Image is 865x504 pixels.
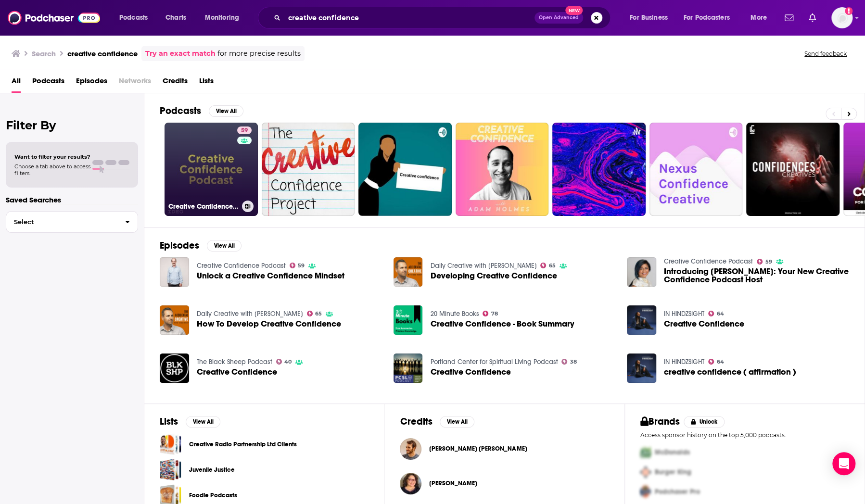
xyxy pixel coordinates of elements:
img: User Profile [831,7,852,28]
span: Introducing [PERSON_NAME]: Your New Creative Confidence Podcast Host [664,267,849,284]
img: Stefano Bellucci Sessa [400,438,421,460]
button: View All [209,105,243,117]
img: Developing Creative Confidence [394,257,423,287]
img: Creative Confidence [160,353,189,383]
button: open menu [113,10,160,25]
a: 20 Minute Books [430,310,479,318]
a: ListsView All [160,416,220,428]
span: for more precise results [217,48,301,59]
a: Credits [163,73,188,93]
a: Creative Confidence Podcast [197,262,286,270]
img: Paulette Erato [400,473,421,494]
span: 78 [491,312,498,316]
a: Creative Confidence - Book Summary [430,320,574,328]
a: Introducing Mina Seetharaman: Your New Creative Confidence Podcast Host [664,267,849,284]
a: 65 [307,311,322,316]
a: Creative Confidence [197,368,277,376]
a: Lists [199,73,214,93]
span: 38 [570,360,577,364]
span: Creative Radio Partnership Ltd Clients [160,433,181,455]
button: Paulette EratoPaulette Erato [400,468,609,499]
a: Juvenile Justice [189,465,235,475]
input: Search podcasts, credits, & more... [284,10,534,25]
span: 40 [284,360,292,364]
a: Creative Confidence Podcast [664,257,753,265]
span: 65 [315,312,322,316]
a: Creative Confidence - Book Summary [394,305,423,335]
img: Second Pro Logo [636,462,655,482]
span: Podcasts [119,11,148,25]
span: Want to filter your results? [14,153,90,160]
h2: Episodes [160,239,199,252]
span: For Business [630,11,668,25]
a: 38 [561,359,577,365]
button: Stefano Bellucci SessaStefano Bellucci Sessa [400,433,609,464]
h2: Podcasts [160,105,201,117]
img: Third Pro Logo [636,482,655,502]
div: Open Intercom Messenger [832,452,855,475]
a: Daily Creative with Todd Henry [430,262,536,270]
span: 59 [765,260,772,264]
img: Introducing Mina Seetharaman: Your New Creative Confidence Podcast Host [627,257,656,287]
a: Show notifications dropdown [781,10,797,26]
span: For Podcasters [684,11,730,25]
a: Podchaser - Follow, Share and Rate Podcasts [8,9,100,27]
img: Creative Confidence [627,305,656,335]
span: 65 [549,264,556,268]
img: How To Develop Creative Confidence [160,305,189,335]
button: View All [440,416,474,428]
button: Send feedback [801,50,850,58]
img: Creative Confidence [394,353,423,383]
svg: Add a profile image [845,7,852,15]
h2: Credits [400,416,432,428]
a: PodcastsView All [160,105,243,117]
a: All [12,73,21,93]
span: Episodes [76,73,107,93]
a: Juvenile Justice [160,459,181,480]
a: IN HINDZSIGHT [664,358,704,366]
a: Show notifications dropdown [805,10,820,26]
span: Logged in as WE_Broadcast [831,7,852,28]
a: 59 [290,263,305,268]
span: 59 [241,126,248,136]
button: open menu [623,10,680,25]
button: open menu [744,10,779,25]
span: McDonalds [655,448,690,456]
a: IN HINDZSIGHT [664,310,704,318]
h3: Creative Confidence Podcast [168,202,238,211]
button: Open AdvancedNew [534,12,583,24]
button: open menu [677,10,744,25]
a: 59Creative Confidence Podcast [165,123,258,216]
a: Podcasts [32,73,64,93]
span: Podchaser Pro [655,488,700,496]
a: Try an exact match [145,48,216,59]
a: Developing Creative Confidence [430,272,557,280]
p: Saved Searches [6,195,138,204]
a: Foodie Podcasts [189,490,237,501]
a: Charts [159,10,192,25]
a: Daily Creative with Todd Henry [197,310,303,318]
span: New [565,6,583,15]
a: How To Develop Creative Confidence [197,320,341,328]
a: Unlock a Creative Confidence Mindset [197,272,344,280]
span: Networks [119,73,151,93]
span: [PERSON_NAME] [PERSON_NAME] [429,445,527,453]
button: View All [207,240,242,252]
button: View All [186,416,220,428]
a: Creative Confidence [430,368,510,376]
button: Select [6,211,138,233]
span: More [751,11,767,25]
h3: creative confidence [67,49,138,58]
